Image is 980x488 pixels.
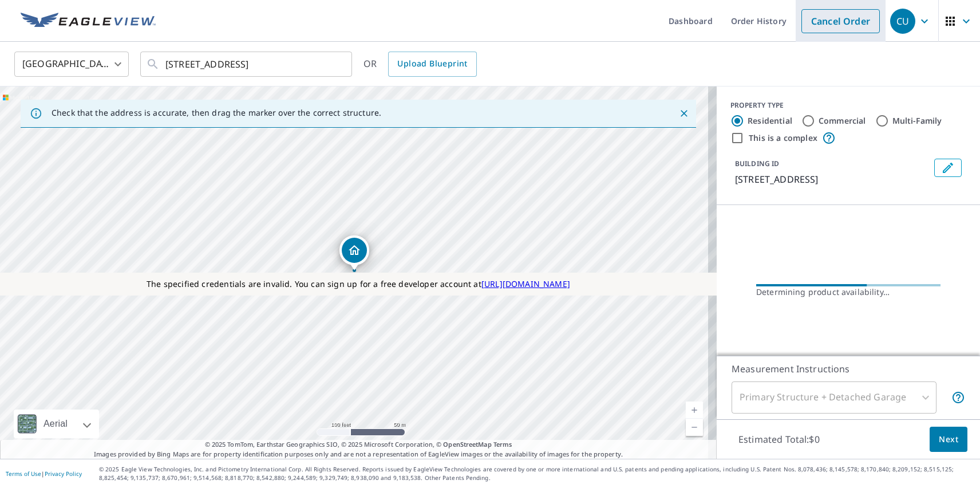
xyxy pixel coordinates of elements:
[892,115,942,127] label: Multi-Family
[939,432,958,447] span: Next
[165,48,329,80] input: Search by address or latitude-longitude
[40,410,71,438] div: Aerial
[735,159,779,168] p: BUILDING ID
[890,9,915,34] div: CU
[6,470,82,477] p: |
[14,410,99,438] div: Aerial
[686,402,703,419] a: Current Level 17, Zoom In
[21,13,156,30] img: EV Logo
[732,362,965,376] p: Measurement Instructions
[397,57,467,71] span: Upload Blueprint
[934,159,962,177] button: Edit building 1
[14,48,129,80] div: [GEOGRAPHIC_DATA]
[363,52,477,77] div: OR
[686,419,703,436] a: Current Level 17, Zoom Out
[45,470,82,478] a: Privacy Policy
[951,391,965,404] span: Your report will include the primary structure and a detached garage if one exists.
[735,172,930,186] p: [STREET_ADDRESS]
[749,132,817,144] label: This is a complex
[205,440,512,450] span: © 2025 TomTom, Earthstar Geographics SIO, © 2025 Microsoft Corporation, ©
[756,286,941,298] div: Determining product availability…
[52,108,381,118] p: Check that the address is accurate, then drag the marker over the correct structure.
[493,440,512,448] a: Terms
[443,440,491,448] a: OpenStreetMap
[801,9,880,33] a: Cancel Order
[819,115,866,127] label: Commercial
[732,381,936,414] div: Primary Structure + Detached Garage
[339,235,369,271] div: Dropped pin, building 1, Residential property, 359 Palaugaa Dr Iqaluit, NU X0A 2H0
[388,52,476,77] a: Upload Blueprint
[730,100,966,111] div: PROPERTY TYPE
[6,470,41,478] a: Terms of Use
[99,465,974,482] p: © 2025 Eagle View Technologies, Inc. and Pictometry International Corp. All Rights Reserved. Repo...
[748,115,792,127] label: Residential
[677,106,691,121] button: Close
[729,427,829,452] p: Estimated Total: $0
[481,278,570,289] a: [URL][DOMAIN_NAME]
[930,427,967,452] button: Next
